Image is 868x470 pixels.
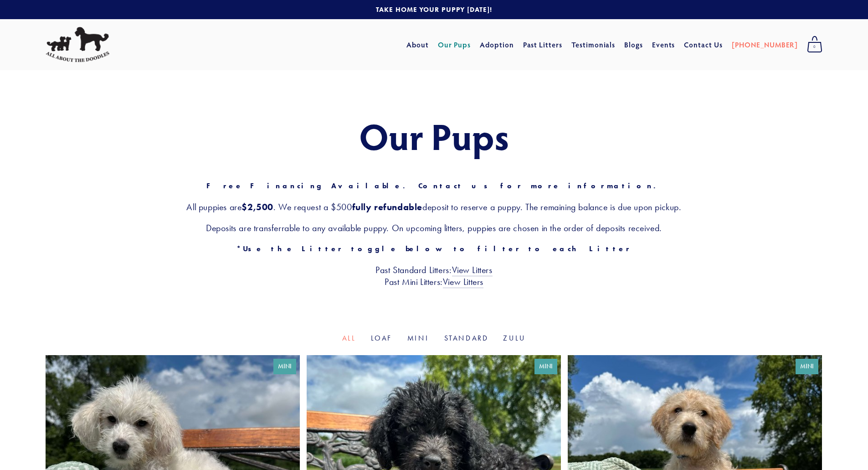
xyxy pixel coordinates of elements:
[523,40,563,49] a: Past Litters
[443,276,483,288] a: View Litters
[407,334,430,342] a: Mini
[46,201,822,213] h3: All puppies are . We request a $500 deposit to reserve a puppy. The remaining balance is due upon...
[438,36,471,53] a: Our Pups
[46,222,822,234] h3: Deposits are transferrable to any available puppy. On upcoming litters, puppies are chosen in the...
[444,334,489,342] a: Standard
[342,334,356,342] a: All
[46,27,109,62] img: All About The Doodles
[406,36,429,53] a: About
[503,334,526,342] a: Zulu
[802,33,827,56] a: 0 items in cart
[652,36,675,53] a: Events
[241,201,273,212] strong: $2,500
[46,264,822,288] h3: Past Standard Litters: Past Mini Litters:
[352,201,423,212] strong: fully refundable
[732,36,798,53] a: [PHONE_NUMBER]
[46,116,822,156] h1: Our Pups
[624,36,643,53] a: Blogs
[452,264,493,276] a: View Litters
[371,334,393,342] a: Loaf
[480,36,514,53] a: Adoption
[571,36,616,53] a: Testimonials
[684,36,723,53] a: Contact Us
[236,244,632,253] strong: *Use the Litter toggle below to filter to each Litter
[807,41,822,53] span: 0
[206,181,662,190] strong: Free Financing Available. Contact us for more information.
